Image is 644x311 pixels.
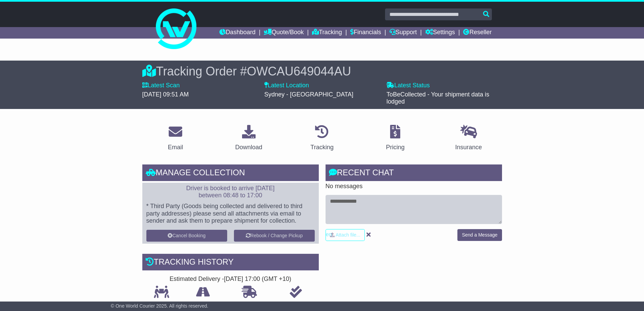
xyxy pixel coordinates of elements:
a: Download [231,123,267,154]
span: [DATE] 09:51 AM [142,91,189,98]
a: Financials [350,27,381,39]
span: Sydney - [GEOGRAPHIC_DATA] [264,91,353,98]
span: ToBeCollected - Your shipment data is lodged [386,91,489,105]
a: Insurance [451,123,486,154]
span: OWCAU649044AU [247,64,351,78]
div: Tracking [310,143,333,152]
a: Pricing [382,123,409,154]
div: Estimated Delivery - [142,275,319,283]
p: Driver is booked to arrive [DATE] between 08:48 to 17:00 [146,185,315,199]
button: Rebook / Change Pickup [234,230,315,242]
div: [DATE] 17:00 (GMT +10) [224,275,291,283]
span: © One World Courier 2025. All rights reserved. [111,303,209,309]
a: Tracking [306,123,338,154]
a: Reseller [463,27,492,39]
div: Tracking history [142,254,319,272]
div: Download [235,143,262,152]
a: Dashboard [219,27,256,39]
div: Insurance [455,143,482,152]
p: * Third Party (Goods being collected and delivered to third party addresses) please send all atta... [146,203,315,225]
a: Quote/Book [264,27,304,39]
label: Latest Scan [142,82,180,89]
label: Latest Status [386,82,430,89]
label: Latest Location [264,82,309,89]
a: Settings [425,27,455,39]
div: Pricing [386,143,405,152]
button: Send a Message [457,229,502,241]
div: Tracking Order # [142,64,502,79]
a: Tracking [312,27,342,39]
div: RECENT CHAT [326,164,502,183]
button: Cancel Booking [146,230,227,242]
a: Support [389,27,417,39]
a: Email [163,123,187,154]
div: Email [168,143,183,152]
p: No messages [326,183,502,190]
div: Manage collection [142,164,319,183]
